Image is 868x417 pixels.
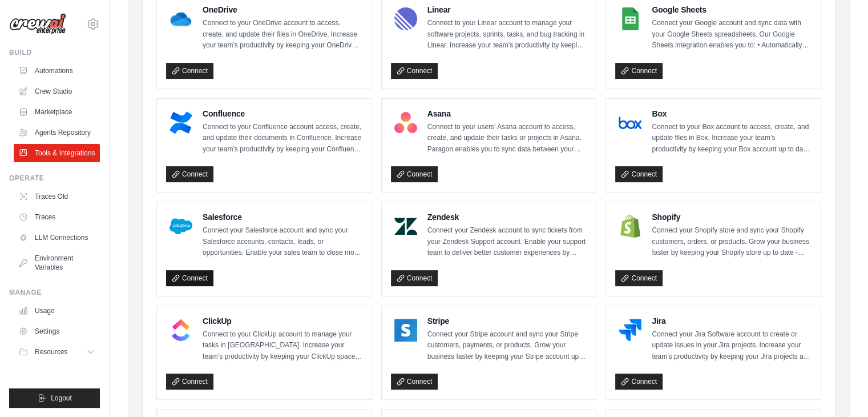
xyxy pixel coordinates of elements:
h4: Stripe [427,315,587,327]
p: Connect to your users’ Asana account to access, create, and update their tasks or projects in Asa... [427,122,587,155]
h4: ClickUp [203,315,362,327]
a: Traces [14,208,100,226]
h4: Confluence [203,108,362,119]
a: Crew Studio [14,82,100,101]
a: Connect [391,63,438,79]
a: Connect [615,63,663,79]
span: Logout [51,394,72,403]
p: Connect to your OneDrive account to access, create, and update their files in OneDrive. Increase ... [203,18,362,51]
h4: Salesforce [203,211,362,223]
img: Linear Logo [394,7,417,30]
p: Connect your Google account and sync data with your Google Sheets spreadsheets. Our Google Sheets... [652,18,812,51]
h4: Google Sheets [652,4,812,15]
a: Tools & Integrations [14,144,100,162]
p: Connect to your ClickUp account to manage your tasks in [GEOGRAPHIC_DATA]. Increase your team’s p... [203,329,362,363]
img: Jira Logo [619,319,641,342]
div: Manage [9,288,100,297]
a: Automations [14,62,100,80]
a: Connect [166,270,213,286]
a: Connect [615,374,663,390]
h4: OneDrive [203,4,362,15]
a: Connect [615,166,663,182]
img: OneDrive Logo [169,7,192,30]
a: Connect [391,374,438,390]
img: Logo [9,13,66,35]
img: ClickUp Logo [169,319,192,342]
h4: Asana [427,108,587,119]
div: Operate [9,174,100,183]
p: Connect to your Box account to access, create, and update files in Box. Increase your team’s prod... [652,122,812,155]
img: Salesforce Logo [169,215,192,238]
a: Agents Repository [14,123,100,142]
iframe: Chat Widget [811,362,868,417]
p: Connect to your Linear account to manage your software projects, sprints, tasks, and bug tracking... [427,18,587,51]
a: Connect [391,166,438,182]
a: LLM Connections [14,228,100,247]
img: Asana Logo [394,111,417,134]
button: Logout [9,388,100,408]
img: Stripe Logo [394,319,417,342]
a: Environment Variables [14,249,100,276]
p: Connect your Shopify store and sync your Shopify customers, orders, or products. Grow your busine... [652,225,812,259]
h4: Zendesk [427,211,587,223]
a: Connect [166,63,213,79]
div: Build [9,48,100,57]
a: Connect [166,374,213,390]
img: Google Sheets Logo [619,7,641,30]
img: Zendesk Logo [394,215,417,238]
a: Connect [615,270,663,286]
h4: Shopify [652,211,812,223]
h4: Box [652,108,812,119]
p: Connect your Salesforce account and sync your Salesforce accounts, contacts, leads, or opportunit... [203,225,362,259]
a: Marketplace [14,103,100,121]
h4: Linear [427,4,587,15]
a: Connect [166,166,213,182]
p: Connect to your Confluence account access, create, and update their documents in Confluence. Incr... [203,122,362,155]
p: Connect your Stripe account and sync your Stripe customers, payments, or products. Grow your busi... [427,329,587,363]
p: Connect your Jira Software account to create or update issues in your Jira projects. Increase you... [652,329,812,363]
a: Usage [14,302,100,320]
a: Traces Old [14,187,100,206]
a: Settings [14,322,100,340]
p: Connect your Zendesk account to sync tickets from your Zendesk Support account. Enable your suppo... [427,225,587,259]
span: Resources [35,347,67,356]
button: Resources [14,343,100,361]
h4: Jira [652,315,812,327]
img: Confluence Logo [169,111,192,134]
img: Box Logo [619,111,641,134]
a: Connect [391,270,438,286]
img: Shopify Logo [619,215,641,238]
